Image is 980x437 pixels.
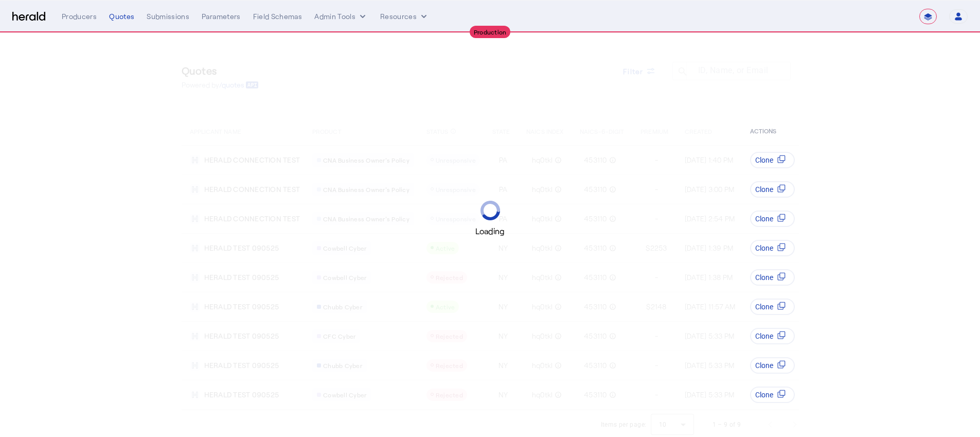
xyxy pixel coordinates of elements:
th: ACTIONS [741,116,799,145]
span: Clone [755,390,773,400]
span: Clone [755,243,773,253]
button: Clone [750,299,795,315]
button: Clone [750,269,795,286]
div: Field Schemas [253,11,302,22]
button: Clone [750,357,795,374]
span: Clone [755,214,773,224]
div: Producers [62,11,97,22]
span: Clone [755,155,773,165]
span: Clone [755,184,773,195]
div: Production [470,26,511,38]
button: Clone [750,240,795,256]
div: Submissions [147,11,189,22]
div: Quotes [109,11,134,22]
button: Clone [750,328,795,344]
button: Clone [750,181,795,198]
img: Herald Logo [12,12,45,22]
span: Clone [755,272,773,283]
div: Parameters [202,11,241,22]
span: Clone [755,302,773,312]
button: internal dropdown menu [314,11,368,22]
button: Resources dropdown menu [380,11,429,22]
button: Clone [750,152,795,168]
span: Clone [755,331,773,341]
button: Clone [750,387,795,403]
button: Clone [750,211,795,227]
span: Clone [755,360,773,371]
